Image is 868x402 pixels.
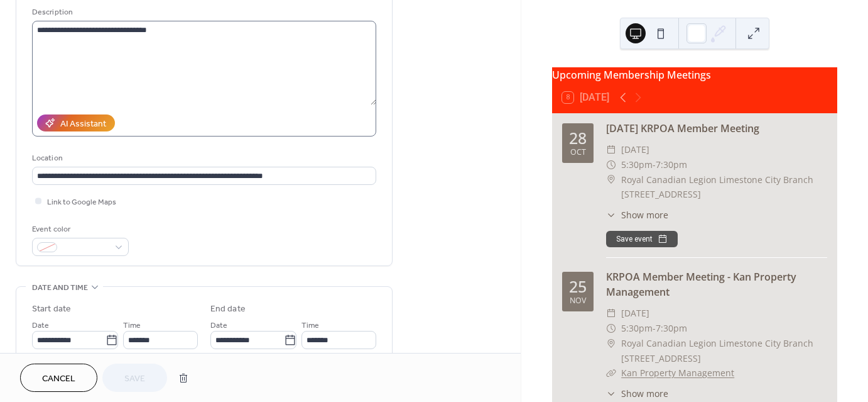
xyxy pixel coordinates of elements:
[32,152,374,165] div: Location
[606,387,668,400] button: ​Show more
[42,372,75,386] span: Cancel
[606,231,678,247] button: Save event
[621,306,649,321] span: [DATE]
[606,306,616,321] div: ​
[621,172,827,203] span: Royal Canadian Legion Limestone City Branch [STREET_ADDRESS]
[47,196,116,209] span: Link to Google Maps
[20,364,97,392] button: Cancel
[60,118,106,131] div: AI Assistant
[210,319,227,332] span: Date
[606,121,827,136] div: [DATE] KRPOA Member Meeting
[621,387,668,400] span: Show more
[621,336,827,366] span: Royal Canadian Legion Limestone City Branch [STREET_ADDRESS]
[621,321,653,336] span: 5:30pm
[301,319,319,332] span: Time
[606,270,796,299] a: KRPOA Member Meeting - Kan Property Management
[37,114,115,131] button: AI Assistant
[552,67,837,82] div: Upcoming Membership Meetings
[32,303,71,316] div: Start date
[606,336,616,351] div: ​
[570,297,586,305] div: Nov
[621,142,649,157] span: [DATE]
[606,157,616,172] div: ​
[210,303,246,316] div: End date
[606,366,616,381] div: ​
[569,130,587,146] div: 28
[32,319,49,332] span: Date
[621,157,653,172] span: 5:30pm
[32,6,374,19] div: Description
[656,157,687,172] span: 7:30pm
[606,387,616,400] div: ​
[606,208,668,221] button: ​Show more
[606,321,616,336] div: ​
[653,321,656,336] span: -
[621,367,734,379] a: Kan Property Management
[606,208,616,221] div: ​
[32,281,88,294] span: Date and time
[653,157,656,172] span: -
[32,223,126,236] div: Event color
[569,279,587,294] div: 25
[656,321,687,336] span: 7:30pm
[570,148,586,157] div: Oct
[606,142,616,157] div: ​
[621,208,668,221] span: Show more
[606,172,616,187] div: ​
[123,319,141,332] span: Time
